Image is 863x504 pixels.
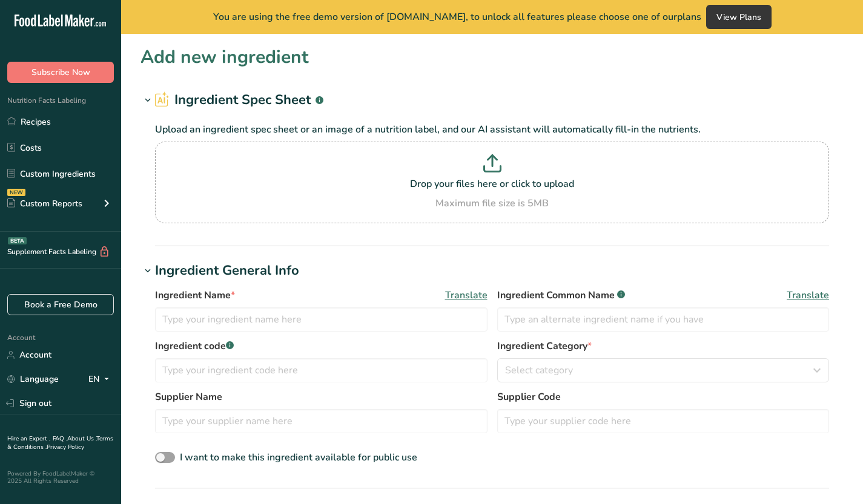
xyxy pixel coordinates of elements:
[7,434,50,443] a: Hire an Expert .
[88,372,114,387] div: EN
[155,339,488,353] label: Ingredient code
[7,294,114,315] a: Book a Free Demo
[677,10,701,24] span: plans
[7,470,114,485] div: Powered By FoodLabelMaker © 2025 All Rights Reserved
[7,368,59,390] a: Language
[155,307,488,332] input: Type your ingredient name here
[505,363,573,378] span: Select category
[7,62,114,83] button: Subscribe Now
[155,390,488,404] label: Supplier Name
[141,44,309,71] h1: Add new ingredient
[787,288,829,303] span: Translate
[155,90,323,110] h2: Ingredient Spec Sheet
[716,11,761,23] span: View Plans
[497,358,830,382] button: Select category
[7,434,113,451] a: Terms & Conditions .
[155,358,488,382] input: Type your ingredient code here
[158,196,826,211] div: Maximum file size is 5MB
[180,451,417,464] span: I want to make this ingredient available for public use
[53,434,67,443] a: FAQ .
[497,288,625,303] span: Ingredient Common Name
[158,177,826,191] p: Drop your files here or click to upload
[7,197,82,210] div: Custom Reports
[7,189,25,196] div: NEW
[497,339,830,353] label: Ingredient Category
[213,10,701,24] span: You are using the free demo version of [DOMAIN_NAME], to unlock all features please choose one of...
[31,66,90,79] span: Subscribe Now
[445,288,488,303] span: Translate
[8,237,27,244] div: BETA
[155,261,299,281] div: Ingredient General Info
[497,409,830,433] input: Type your supplier code here
[47,443,84,451] a: Privacy Policy
[155,409,488,433] input: Type your supplier name here
[497,390,830,404] label: Supplier Code
[155,122,829,137] p: Upload an ingredient spec sheet or an image of a nutrition label, and our AI assistant will autom...
[67,434,96,443] a: About Us .
[497,307,830,332] input: Type an alternate ingredient name if you have
[706,5,772,29] button: View Plans
[155,288,235,303] span: Ingredient Name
